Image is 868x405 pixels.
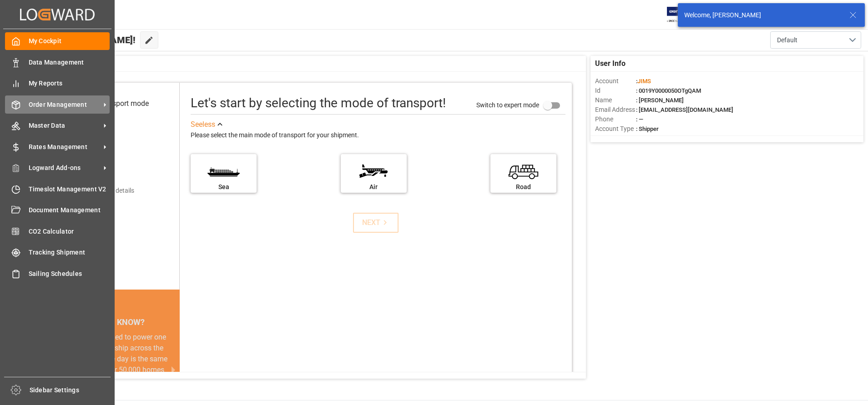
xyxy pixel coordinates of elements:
span: Data Management [29,58,110,67]
span: Sailing Schedules [29,269,110,279]
div: Welcome, [PERSON_NAME] [684,10,841,20]
a: Document Management [5,201,110,219]
span: : [636,78,651,85]
img: Exertis%20JAM%20-%20Email%20Logo.jpg_1722504956.jpg [667,7,698,23]
span: Account Type [595,124,636,134]
span: : 0019Y0000050OTgQAM [636,87,701,94]
a: Sailing Schedules [5,265,110,282]
span: CO2 Calculator [29,227,110,236]
div: Sea [195,182,252,192]
span: Switch to expert mode [476,101,539,109]
span: Id [595,86,636,95]
span: Phone [595,115,636,124]
a: Timeslot Management V2 [5,180,110,198]
span: Hello [PERSON_NAME]! [38,31,136,49]
a: My Reports [5,75,110,92]
div: Let's start by selecting the mode of transport! [191,94,446,113]
span: Timeslot Management V2 [29,185,110,194]
span: Order Management [29,100,101,110]
div: Select transport mode [78,98,149,109]
span: Email Address [595,105,636,115]
a: Tracking Shipment [5,244,110,261]
a: Data Management [5,53,110,71]
span: Logward Add-ons [29,163,101,173]
span: Tracking Shipment [29,248,110,257]
div: Road [495,182,552,192]
span: Default [777,35,797,45]
span: My Reports [29,79,110,88]
span: Document Management [29,205,110,215]
span: Rates Management [29,142,101,152]
button: open menu [770,31,861,49]
span: Master Data [29,121,101,130]
span: : — [636,116,643,123]
span: : [EMAIL_ADDRESS][DOMAIN_NAME] [636,106,733,113]
div: Please select the main mode of transport for your shipment. [191,130,565,141]
div: NEXT [362,217,390,228]
button: NEXT [353,213,399,233]
span: My Cockpit [29,36,110,46]
span: Name [595,95,636,105]
span: Account [595,76,636,86]
span: Sidebar Settings [30,385,111,395]
div: Air [345,182,402,192]
a: CO2 Calculator [5,222,110,240]
a: My Cockpit [5,32,110,50]
span: JIMS [637,78,651,85]
div: Add shipping details [77,186,134,195]
span: : Shipper [636,125,659,132]
div: See less [191,119,215,130]
span: User Info [595,58,626,69]
span: : [PERSON_NAME] [636,97,684,104]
